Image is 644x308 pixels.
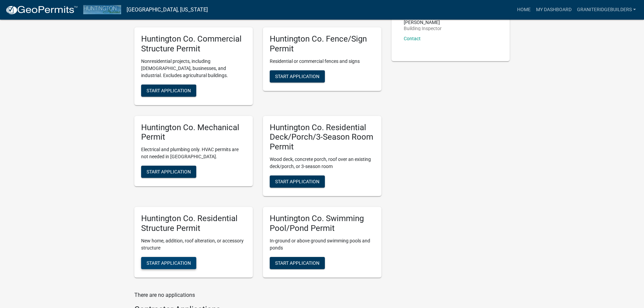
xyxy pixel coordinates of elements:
[141,146,246,160] p: Electrical and plumbing only. HVAC permits are not needed in [GEOGRAPHIC_DATA].
[141,214,246,233] h5: Huntington Co. Residential Structure Permit
[270,70,325,82] button: Start Application
[141,123,246,142] h5: Huntington Co. Mechanical Permit
[270,175,325,188] button: Start Application
[141,58,246,79] p: Nonresidential projects, including [DEMOGRAPHIC_DATA], businesses, and industrial. Excludes agric...
[141,257,196,269] button: Start Application
[134,9,381,283] wm-workflow-list-section: Applications
[270,237,375,252] p: In-ground or above ground swimming pools and ponds
[275,179,319,184] span: Start Application
[127,4,208,16] a: [GEOGRAPHIC_DATA], [US_STATE]
[275,260,319,265] span: Start Application
[141,85,196,97] button: Start Application
[404,20,442,25] p: [PERSON_NAME]
[270,123,375,152] h5: Huntington Co. Residential Deck/Porch/3-Season Room Permit
[404,26,442,31] p: Building Inspector
[270,156,375,170] p: Wood deck, concrete porch, roof over an existing deck/porch, or 3-season room
[574,3,639,16] a: GRANITERIDGEBUILDERS
[147,169,191,174] span: Start Application
[270,214,375,233] h5: Huntington Co. Swimming Pool/Pond Permit
[270,58,375,65] p: Residential or commercial fences and signs
[141,237,246,252] p: New home, addition, roof alteration, or accessory structure
[147,88,191,93] span: Start Application
[514,3,533,16] a: Home
[141,166,196,178] button: Start Application
[275,73,319,79] span: Start Application
[134,291,381,299] p: There are no applications
[404,36,421,41] a: Contact
[270,34,375,54] h5: Huntington Co. Fence/Sign Permit
[141,34,246,54] h5: Huntington Co. Commercial Structure Permit
[533,3,574,16] a: My Dashboard
[270,257,325,269] button: Start Application
[147,260,191,265] span: Start Application
[83,5,121,14] img: Huntington County, Indiana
